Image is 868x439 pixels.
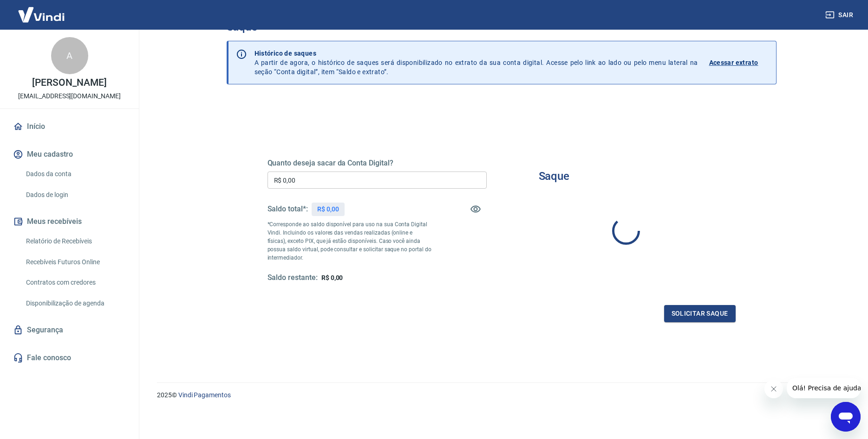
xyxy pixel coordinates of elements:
a: Recebíveis Futuros Online [22,253,128,272]
h5: Saldo restante: [268,273,318,283]
button: Meu cadastro [11,144,128,165]
a: Acessar extrato [709,49,769,76]
a: Início [11,116,128,137]
p: [PERSON_NAME] [32,78,106,88]
iframe: Fechar mensagem [764,380,783,398]
iframe: Botão para abrir a janela de mensagens [831,402,861,432]
h3: Saque [539,170,570,183]
a: Dados da conta [22,165,128,184]
p: Acessar extrato [709,58,758,67]
button: Solicitar saque [664,305,736,322]
a: Segurança [11,320,128,340]
a: Contratos com credores [22,273,128,292]
a: Dados de login [22,185,128,204]
iframe: Mensagem da empresa [787,378,861,398]
p: A partir de agora, o histórico de saques será disponibilizado no extrato da sua conta digital. Ac... [255,49,698,76]
a: Vindi Pagamentos [178,391,231,399]
div: A [51,37,88,74]
p: 2025 © [157,390,846,400]
h5: Saldo total*: [268,204,308,214]
button: Sair [823,6,857,24]
span: R$ 0,00 [321,274,343,281]
p: R$ 0,00 [317,204,339,214]
a: Fale conosco [11,348,128,368]
p: *Corresponde ao saldo disponível para uso na sua Conta Digital Vindi. Incluindo os valores das ve... [268,220,432,262]
h5: Quanto deseja sacar da Conta Digital? [268,159,487,168]
a: Relatório de Recebíveis [22,232,128,251]
p: Histórico de saques [255,49,698,58]
img: Vindi [11,0,72,29]
span: Olá! Precisa de ajuda? [6,6,78,14]
a: Disponibilização de agenda [22,294,128,313]
button: Meus recebíveis [11,211,128,232]
p: [EMAIL_ADDRESS][DOMAIN_NAME] [18,91,121,101]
